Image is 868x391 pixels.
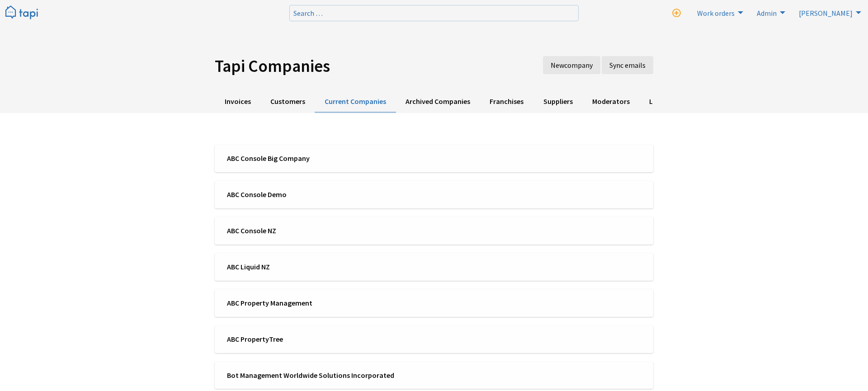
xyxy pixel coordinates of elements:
span: Work orders [697,9,735,18]
span: ABC Console Big Company [227,153,428,163]
a: ABC PropertyTree [215,325,653,353]
span: ABC Console Demo [227,189,428,199]
a: Customers [260,91,315,113]
span: ABC PropertyTree [227,334,428,344]
a: Archived Companies [396,91,480,113]
a: Lost Issues [639,91,693,113]
a: [PERSON_NAME] [793,5,863,20]
h1: Tapi Companies [215,56,472,76]
a: ABC Console Demo [215,181,653,208]
span: Search … [293,9,323,18]
a: ABC Console NZ [215,217,653,245]
a: Work orders [692,5,745,20]
a: Moderators [582,91,639,113]
a: ABC Console Big Company [215,145,653,172]
a: Current Companies [315,91,396,113]
span: [PERSON_NAME] [799,9,853,18]
span: ABC Property Management [227,298,428,308]
a: Admin [751,5,788,20]
a: ABC Liquid NZ [215,253,653,281]
span: Bot Management Worldwide Solutions Incorporated [227,370,428,380]
li: Rebekah [793,5,863,20]
a: New [543,56,600,74]
a: Franchises [480,91,533,113]
img: Tapi logo [5,5,38,20]
a: Bot Management Worldwide Solutions Incorporated [215,362,653,389]
a: ABC Property Management [215,289,653,317]
a: Suppliers [533,91,582,113]
span: ABC Liquid NZ [227,262,428,272]
i: New work order [672,9,681,18]
span: Admin [757,9,777,18]
a: Invoices [215,91,260,113]
span: company [564,61,593,70]
a: Sync emails [602,56,653,74]
span: ABC Console NZ [227,226,428,236]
